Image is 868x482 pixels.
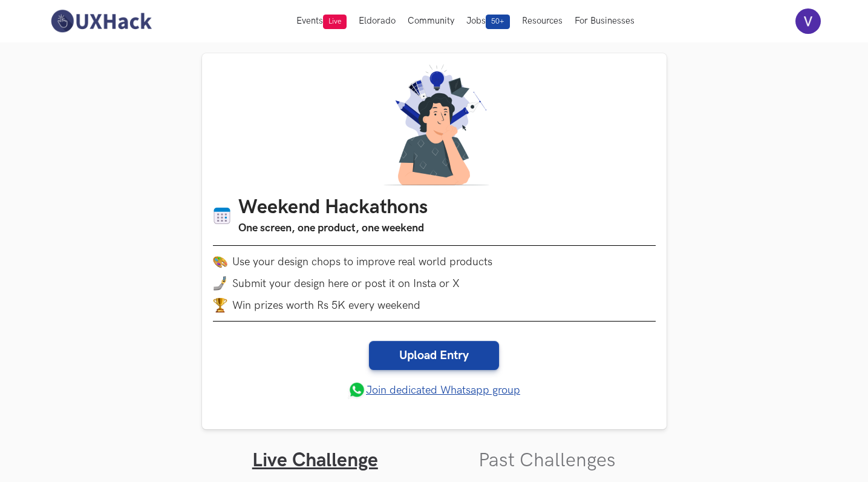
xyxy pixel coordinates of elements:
[232,277,460,290] span: Submit your design here or post it on Insta or X
[376,64,492,185] img: A designer thinking
[252,449,378,472] a: Live Challenge
[323,15,347,29] span: Live
[238,220,428,237] h3: One screen, one product, one weekend
[213,298,656,312] li: Win prizes worth Rs 5K every weekend
[348,381,520,399] a: Join dedicated Whatsapp group
[47,8,155,34] img: UXHack-logo.png
[202,429,667,472] ul: Tabs Interface
[795,8,821,34] img: Your profile pic
[478,449,616,472] a: Past Challenges
[213,206,231,225] img: Calendar icon
[348,381,366,399] img: whatsapp.png
[238,196,428,220] h1: Weekend Hackathons
[369,341,499,370] a: Upload Entry
[213,254,656,269] li: Use your design chops to improve real world products
[213,276,227,291] img: mobile-in-hand.png
[213,298,227,312] img: trophy.png
[486,15,510,29] span: 50+
[213,254,227,269] img: palette.png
